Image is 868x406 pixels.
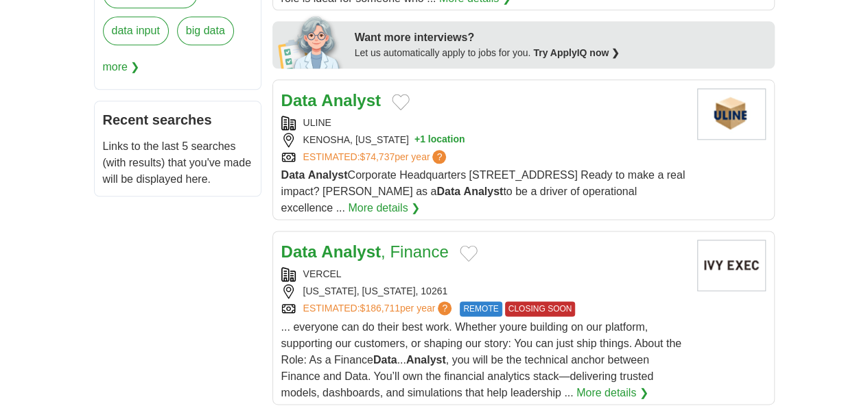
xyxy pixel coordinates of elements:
[321,91,381,110] strong: Analyst
[373,354,397,366] strong: Data
[463,186,503,197] strong: Analyst
[436,186,460,197] strong: Data
[697,88,766,140] img: Uline logo
[281,169,685,214] span: Corporate Headquarters [STREET_ADDRESS] Ready to make a real impact? [PERSON_NAME] as a to be a d...
[281,91,381,110] a: Data Analyst
[103,16,169,45] a: data input
[355,46,766,60] div: Let us automatically apply to jobs for you.
[281,91,317,110] strong: Data
[308,169,348,181] strong: Analyst
[460,245,478,262] button: Add to favorite jobs
[392,94,410,110] button: Add to favorite jobs
[281,242,449,261] a: Data Analyst, Finance
[281,169,305,181] strong: Data
[438,301,451,315] span: ?
[505,301,576,316] span: CLOSING SOON
[355,29,766,46] div: Want more interviews?
[406,354,446,366] strong: Analyst
[103,138,253,188] p: Links to the last 5 searches (with results) that you've made will be displayed here.
[432,150,446,164] span: ?
[103,53,140,81] span: more ❯
[281,267,686,281] div: VERCEL
[348,200,420,216] a: More details ❯
[460,301,502,316] span: REMOTE
[281,242,317,261] strong: Data
[177,16,234,45] a: big data
[281,284,686,299] div: [US_STATE], [US_STATE], 10261
[103,110,253,130] h2: Recent searches
[576,385,648,401] a: More details ❯
[533,47,620,58] a: Try ApplyIQ now ❯
[281,133,686,147] div: KENOSHA, [US_STATE]
[414,133,465,147] button: +1 location
[303,301,455,316] a: ESTIMATED:$186,711per year?
[697,240,766,291] img: Company logo
[360,303,399,314] span: $186,711
[321,242,381,261] strong: Analyst
[281,321,681,398] span: ... everyone can do their best work. Whether youre building on our platform, supporting our custo...
[303,117,331,128] a: ULINE
[278,14,344,68] img: apply-iq-scientist.png
[360,151,395,162] span: $74,737
[414,133,420,147] span: +
[303,150,449,164] a: ESTIMATED:$74,737per year?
